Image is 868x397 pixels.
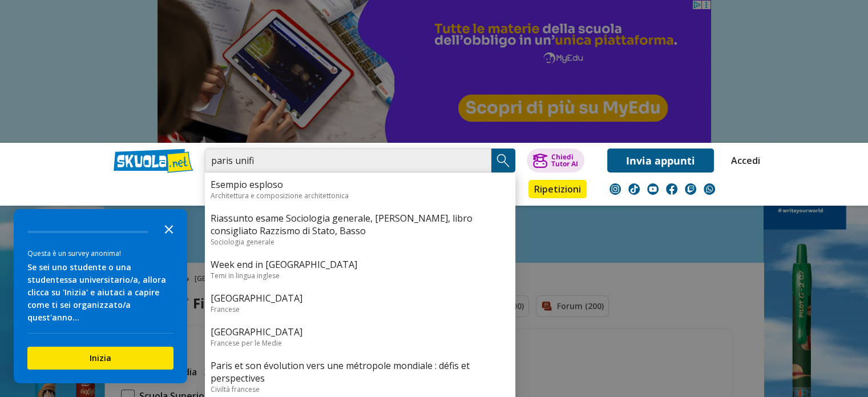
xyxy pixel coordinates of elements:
[202,180,253,200] a: Appunti
[704,183,715,195] img: WhatsApp
[647,183,659,195] img: youtube
[27,347,173,370] button: Inizia
[211,271,510,280] div: Temi in lingua inglese
[205,149,491,173] input: Cerca appunti, riassunti o versioni
[551,154,578,167] div: Chiedi Tutor AI
[527,149,584,173] button: ChiediTutor AI
[211,191,510,200] div: Architettura e composizione architettonica
[685,183,696,195] img: twitch
[211,384,510,394] div: Civiltà francese
[211,237,510,247] div: Sociologia generale
[27,261,173,324] div: Se sei uno studente o una studentessa universitario/a, allora clicca su 'Inizia' e aiutaci a capi...
[14,209,187,383] div: Survey
[211,258,510,271] a: Week end in [GEOGRAPHIC_DATA]
[609,183,621,195] img: instagram
[211,212,510,237] a: Riassunto esame Sociologia generale, [PERSON_NAME], libro consigliato Razzismo di Stato, Basso
[211,304,510,314] div: Francese
[211,326,510,338] a: [GEOGRAPHIC_DATA]
[158,217,180,240] button: Close the survey
[211,292,510,304] a: [GEOGRAPHIC_DATA]
[27,248,173,259] div: Questa è un survey anonima!
[211,338,510,348] div: Francese per le Medie
[528,180,587,198] a: Ripetizioni
[211,178,510,191] a: Esempio esploso
[491,149,515,173] button: Search Button
[628,183,640,195] img: tiktok
[666,183,677,195] img: facebook
[211,359,510,384] a: Paris et son évolution vers une métropole mondiale : défis et perspectives
[731,149,755,173] a: Accedi
[607,149,714,173] a: Invia appunti
[495,152,512,169] img: Cerca appunti, riassunti o versioni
